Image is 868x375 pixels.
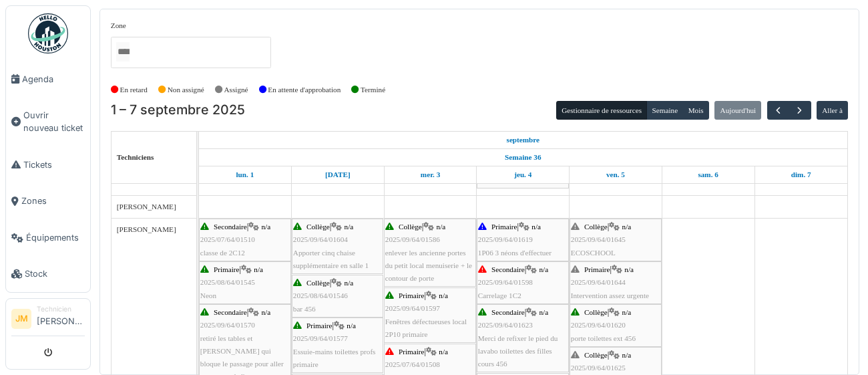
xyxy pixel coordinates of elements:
span: n/a [539,265,548,273]
span: enlever les ancienne portes du petit local menuiserie + le contour de porte [385,249,472,282]
span: Primaire [399,291,425,299]
label: Non assigné [168,84,204,96]
a: 1 septembre 2025 [503,132,544,148]
label: Assigné [224,84,248,96]
a: Agenda [6,61,90,98]
div: | [293,221,382,272]
span: Collège [306,279,330,287]
span: Primaire [214,265,240,273]
li: JM [11,309,31,329]
span: 2025/08/64/01545 [200,278,255,286]
span: n/a [347,322,356,330]
span: 2025/09/64/01577 [293,334,348,342]
img: Badge_color-CXgf-gQk.svg [28,13,68,53]
span: n/a [622,308,632,316]
span: n/a [531,223,541,231]
span: n/a [345,223,354,231]
span: Secondaire [491,308,525,316]
span: Ouvrir nouveau ticket [23,109,85,134]
button: Gestionnaire de ressources [556,101,647,120]
span: n/a [622,351,632,359]
a: 6 septembre 2025 [694,166,721,183]
button: Précédent [767,101,789,120]
span: Essuie-mains toilettes profs primaire [293,348,376,368]
a: Tickets [6,146,90,183]
button: Semaine [646,101,683,120]
label: En attente d'approbation [268,84,341,96]
li: [PERSON_NAME] [37,304,85,333]
span: 2025/07/64/01510 [200,235,255,243]
div: | [293,277,382,316]
span: porte toilettes ext 456 [571,334,636,342]
span: bar 456 [293,305,316,313]
span: Secondaire [214,223,247,231]
a: 5 septembre 2025 [603,166,628,183]
span: Primaire [399,348,425,356]
div: Technicien [37,304,85,314]
span: ECOSCHOOL [571,249,616,257]
span: n/a [439,348,448,356]
div: | [385,289,475,341]
span: Primaire [491,223,517,231]
span: Primaire [306,322,333,330]
div: | [571,221,660,259]
span: Zones [21,195,85,207]
span: Merci de refixer le pied du lavabo toilettes des filles cours 456 [478,334,558,368]
div: | [478,221,568,259]
span: 2025/09/64/01623 [478,321,533,329]
div: | [571,263,660,302]
button: Aujourd'hui [714,101,761,120]
span: n/a [261,223,270,231]
span: 2025/09/64/01570 [200,321,255,329]
span: Stock [25,267,85,280]
span: Collège [306,223,330,231]
a: Stock [6,256,90,293]
span: [PERSON_NAME] [117,225,176,233]
span: 2025/07/64/01508 [385,360,440,368]
button: Mois [682,101,709,120]
span: Collège [399,223,422,231]
span: 2025/09/64/01620 [571,321,626,329]
span: 2025/09/64/01619 [478,235,533,243]
span: 2025/08/64/01546 [293,291,348,299]
button: Aller à [817,101,848,120]
span: n/a [539,308,548,316]
span: n/a [439,291,448,299]
span: 2025/09/64/01597 [385,304,440,312]
label: Zone [111,20,126,31]
span: Apporter cinq chaise supplémentaire en salle 1 [293,249,369,269]
a: Semaine 36 [501,149,544,166]
span: Intervention assez urgente [571,291,649,299]
span: [PERSON_NAME] [117,203,176,211]
label: Terminé [361,84,385,96]
span: 2025/09/64/01625 [571,364,626,372]
span: Collège [584,308,608,316]
span: Neon [200,291,216,299]
div: | [293,320,382,371]
span: n/a [437,223,446,231]
span: n/a [622,223,632,231]
a: JM Technicien[PERSON_NAME] [11,304,85,336]
span: classe de 2C12 [200,249,245,257]
span: Tickets [23,158,85,171]
span: Techniciens [117,153,154,161]
span: Carrelage 1C2 [478,291,521,299]
div: | [571,306,660,345]
span: 2025/09/64/01644 [571,278,626,286]
input: Tous [116,42,130,61]
a: 7 septembre 2025 [788,166,815,183]
a: Équipements [6,219,90,256]
span: Collège [584,351,608,359]
span: 2025/09/64/01586 [385,235,440,243]
a: 2 septembre 2025 [322,166,354,183]
span: n/a [624,265,634,273]
a: 1 septembre 2025 [233,166,258,183]
a: 3 septembre 2025 [417,166,443,183]
span: n/a [254,265,263,273]
label: En retard [120,84,148,96]
div: | [200,263,290,302]
span: Primaire [584,265,610,273]
a: 4 septembre 2025 [511,166,535,183]
button: Suivant [789,101,811,120]
div: | [385,221,475,285]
